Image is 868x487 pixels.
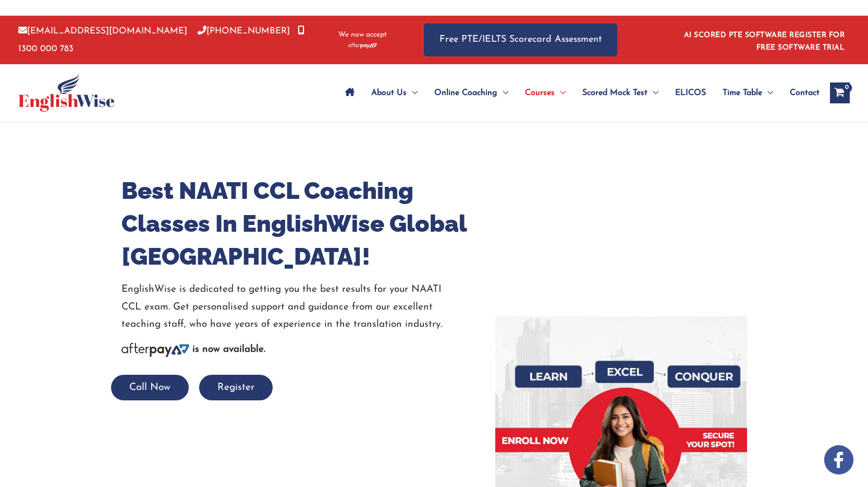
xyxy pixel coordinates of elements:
[574,75,667,111] a: Scored Mock TestMenu Toggle
[424,23,617,56] a: Free PTE/IELTS Scorecard Assessment
[582,75,647,111] span: Scored Mock Test
[675,75,706,111] span: ELICOS
[525,75,555,111] span: Courses
[555,75,566,111] span: Menu Toggle
[790,75,820,111] span: Contact
[121,174,480,273] h1: Best NAATI CCL Coaching Classes In EnglishWise Global [GEOGRAPHIC_DATA]!
[497,75,508,111] span: Menu Toggle
[199,383,273,393] a: Register
[18,27,304,53] a: 1300 000 783
[407,75,418,111] span: Menu Toggle
[371,75,407,111] span: About Us
[517,75,574,111] a: CoursesMenu Toggle
[199,375,273,400] button: Register
[198,27,290,35] a: [PHONE_NUMBER]
[337,75,820,111] nav: Site Navigation: Main Menu
[678,23,850,57] aside: Header Widget 1
[348,43,377,49] img: Afterpay-Logo
[667,75,714,111] a: ELICOS
[18,27,187,35] a: [EMAIL_ADDRESS][DOMAIN_NAME]
[426,75,517,111] a: Online CoachingMenu Toggle
[714,75,781,111] a: Time TableMenu Toggle
[762,75,773,111] span: Menu Toggle
[684,31,845,52] a: AI SCORED PTE SOFTWARE REGISTER FOR FREE SOFTWARE TRIAL
[781,75,820,111] a: Contact
[434,75,497,111] span: Online Coaching
[723,75,762,111] span: Time Table
[338,30,387,40] span: We now accept
[363,75,426,111] a: About UsMenu Toggle
[18,74,115,112] img: cropped-ew-logo
[111,383,189,393] a: Call Now
[121,281,480,333] p: EnglishWise is dedicated to getting you the best results for your NAATI CCL exam. Get personalise...
[824,445,853,474] img: white-facebook.png
[830,82,850,103] a: View Shopping Cart, empty
[647,75,658,111] span: Menu Toggle
[111,375,189,400] button: Call Now
[192,345,265,354] b: is now available.
[121,343,189,357] img: Afterpay-Logo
